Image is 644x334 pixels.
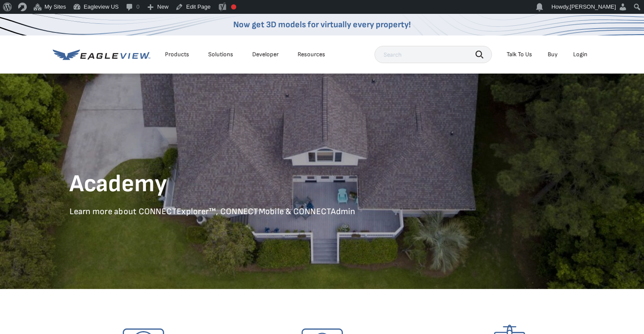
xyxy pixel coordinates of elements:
div: Resources [298,51,325,58]
div: Login [573,51,587,58]
a: Buy [548,51,558,58]
h1: Academy [70,169,575,199]
div: Talk To Us [507,51,532,58]
div: Focus keyphrase not set [231,4,236,10]
div: Solutions [208,51,233,58]
span: [PERSON_NAME] [570,3,616,10]
a: Now get 3D models for virtually every property! [233,19,411,30]
a: Developer [252,51,279,58]
p: Learn more about CONNECTExplorer™, CONNECTMobile & CONNECTAdmin [70,206,575,217]
input: Search [374,46,492,63]
div: Products [165,51,189,58]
